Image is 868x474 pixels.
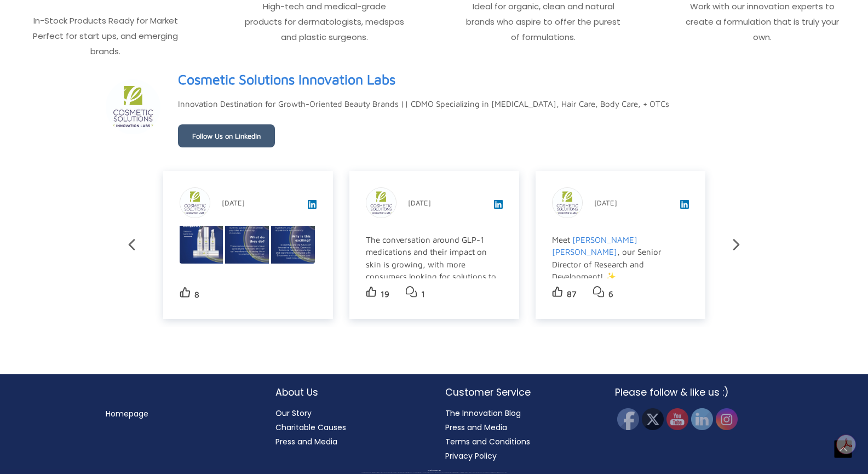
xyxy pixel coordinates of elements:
[445,422,507,433] a: Press and Media
[445,450,497,461] a: Privacy Policy
[615,385,763,399] h2: Please follow & like us :)
[445,385,593,399] h2: Customer Service
[180,188,210,218] img: sk-post-userpic
[275,385,423,399] h2: About Us
[552,235,637,257] a: [PERSON_NAME] [PERSON_NAME]
[680,201,689,210] a: View post on LinkedIn
[178,124,275,147] a: Follow Us on LinkedIn
[271,207,315,264] img: demo
[608,287,613,302] p: 6
[308,201,317,210] a: View post on LinkedIn
[225,207,269,264] img: demo
[421,287,425,302] p: 1
[381,287,389,302] p: 19
[178,96,669,112] p: Innovation Destination for Growth-Oriented Beauty Brands || CDMO Specializing in [MEDICAL_DATA], ...
[445,406,593,463] nav: Customer Service
[19,472,849,473] div: All material on this Website, including design, text, images, logos and sounds, are owned by Cosm...
[178,67,395,92] a: View page on LinkedIn
[106,407,254,421] nav: Menu
[179,207,223,264] img: demo
[434,470,441,471] span: Cosmetic Solutions
[275,408,312,419] a: Our Story
[445,408,521,419] a: The Innovation Blog
[106,408,148,419] a: Homepage
[275,422,346,433] a: Charitable Causes
[3,13,209,59] p: In-Stock Products Ready for Market Perfect for start ups, and emerging brands.
[366,188,396,218] img: sk-post-userpic
[445,436,530,447] a: Terms and Conditions
[594,196,617,209] p: [DATE]
[222,196,245,209] p: [DATE]
[106,79,160,134] img: sk-header-picture
[194,287,199,302] p: 8
[553,188,582,218] img: sk-post-userpic
[19,470,849,471] div: Copyright © 2025
[642,408,664,430] img: Twitter
[275,436,337,447] a: Press and Media
[567,287,577,302] p: 87
[408,196,431,209] p: [DATE]
[275,406,423,449] nav: About Us
[617,408,639,430] img: Facebook
[494,201,503,210] a: View post on LinkedIn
